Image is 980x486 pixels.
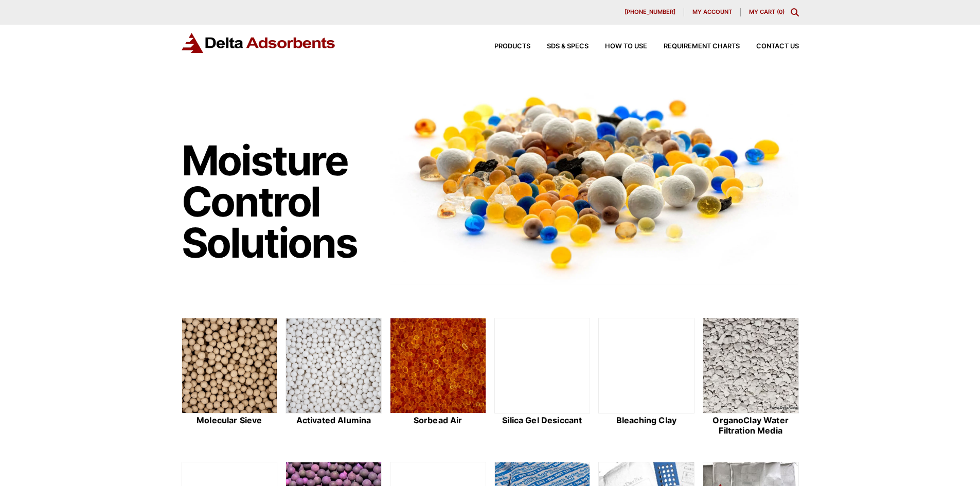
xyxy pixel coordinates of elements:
h2: Silica Gel Desiccant [494,416,591,425]
h2: Molecular Sieve [182,416,278,425]
span: How to Use [605,43,647,50]
h1: Moisture Control Solutions [182,140,380,263]
a: Bleaching Clay [598,318,694,437]
a: Molecular Sieve [182,318,278,437]
div: Toggle Modal Content [791,8,799,16]
span: Contact Us [756,43,799,50]
span: [PHONE_NUMBER] [625,9,675,15]
a: My Cart (0) [749,8,785,15]
h2: Sorbead Air [390,416,486,425]
a: Silica Gel Desiccant [494,318,591,437]
span: Products [494,43,530,50]
span: SDS & SPECS [547,43,589,50]
a: How to Use [589,43,647,50]
a: Sorbead Air [390,318,486,437]
img: Image [390,78,799,285]
a: SDS & SPECS [530,43,589,50]
h2: Activated Alumina [286,416,382,425]
span: 0 [779,8,782,15]
a: Activated Alumina [286,318,382,437]
h2: Bleaching Clay [598,416,694,425]
a: Requirement Charts [647,43,740,50]
img: Delta Adsorbents [182,33,336,53]
span: My account [692,9,732,15]
a: My account [684,8,741,16]
a: Products [478,43,530,50]
a: Contact Us [740,43,799,50]
a: [PHONE_NUMBER] [616,8,684,16]
h2: OrganoClay Water Filtration Media [703,416,799,435]
a: OrganoClay Water Filtration Media [703,318,799,437]
span: Requirement Charts [664,43,740,50]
